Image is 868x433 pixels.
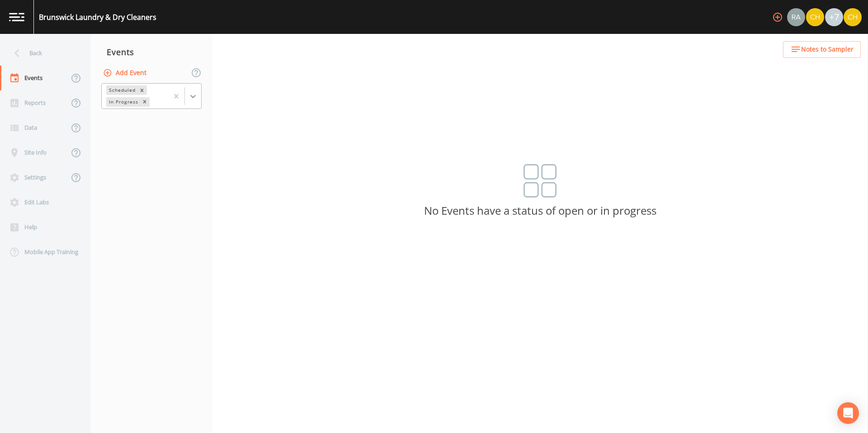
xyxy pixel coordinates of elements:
[844,8,862,26] img: d86ae1ecdc4518aa9066df4dc24f587e
[9,13,24,21] img: logo
[212,207,868,215] p: No Events have a status of open or in progress
[806,8,824,26] img: d86ae1ecdc4518aa9066df4dc24f587e
[787,8,806,26] div: Radlie J Storer
[825,8,843,26] div: +7
[801,44,854,55] span: Notes to Sampler
[806,8,825,26] div: Chris Sloffer
[137,85,147,95] div: Remove Scheduled
[39,12,156,23] div: Brunswick Laundry & Dry Cleaners
[140,97,150,107] div: Remove In Progress
[106,97,140,107] div: In Progress
[106,85,137,95] div: Scheduled
[101,65,150,81] button: Add Event
[90,41,212,63] div: Events
[783,41,861,58] button: Notes to Sampler
[524,164,557,198] img: svg%3e
[837,402,859,424] div: Open Intercom Messenger
[787,8,805,26] img: 7493944169e4cb9b715a099ebe515ac2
